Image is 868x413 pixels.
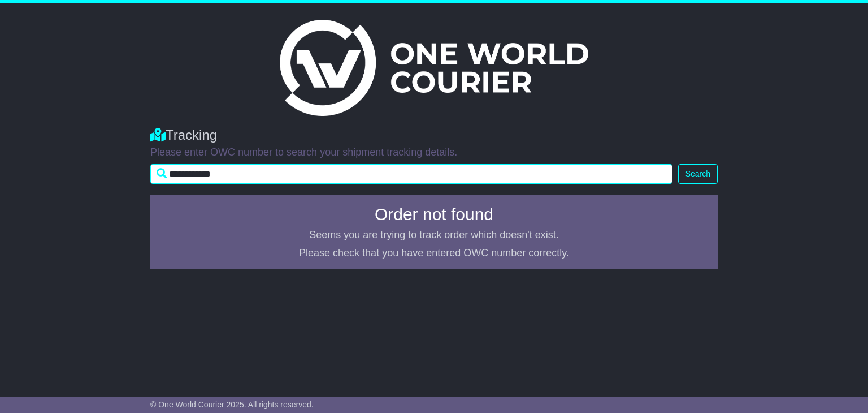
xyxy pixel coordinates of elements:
button: Search [678,164,718,184]
p: Seems you are trying to track order which doesn't exist. [157,229,711,242]
h4: Order not found [157,205,711,223]
img: Light [280,20,588,116]
p: Please check that you have entered OWC number correctly. [157,247,711,260]
div: Tracking [150,127,718,144]
p: Please enter OWC number to search your shipment tracking details. [150,147,718,159]
span: © One World Courier 2025. All rights reserved. [150,400,314,409]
